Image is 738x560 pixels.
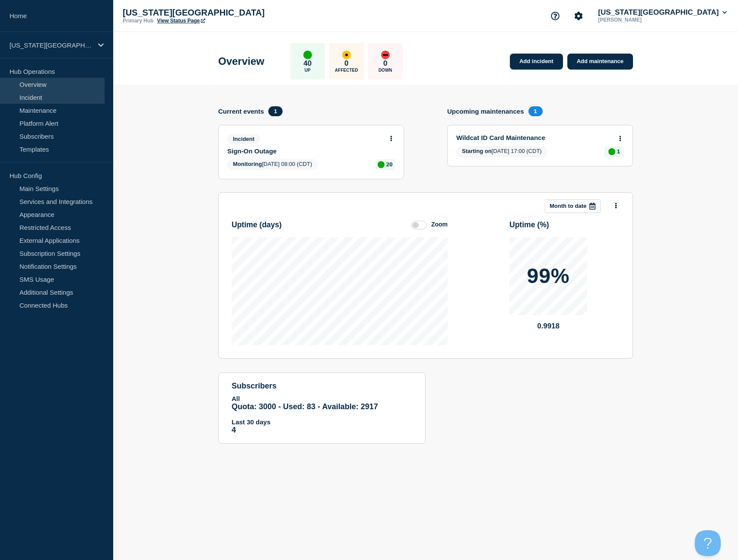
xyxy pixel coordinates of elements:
h4: Current events [218,108,264,115]
button: Support [546,7,564,25]
div: up [303,51,312,59]
h3: Uptime ( days ) [232,220,282,229]
a: Wildcat ID Card Maintenance [456,134,612,141]
p: Up [305,68,311,73]
p: Primary Hub [123,18,153,24]
p: 0.9918 [509,322,587,331]
h1: Overview [218,55,264,67]
p: Affected [335,68,358,73]
p: Month to date [550,203,586,209]
p: 99% [527,266,569,286]
p: Last 30 days [232,418,412,426]
p: [PERSON_NAME] [596,17,686,23]
button: [US_STATE][GEOGRAPHIC_DATA] [596,8,728,17]
p: [US_STATE][GEOGRAPHIC_DATA] [123,8,296,18]
a: Sign-On Outage [227,147,383,155]
p: 1 [617,148,620,155]
span: 1 [268,106,283,116]
div: up [608,148,615,155]
button: Month to date [545,199,601,213]
p: 20 [386,161,392,168]
h3: Uptime ( % ) [509,220,549,229]
p: All [232,395,412,402]
div: affected [342,51,351,59]
p: 40 [303,59,312,68]
div: Zoom [431,221,448,228]
button: Account settings [569,7,588,25]
span: [DATE] 17:00 (CDT) [456,146,547,157]
p: 0 [383,59,387,68]
p: [US_STATE][GEOGRAPHIC_DATA] [10,41,92,49]
h4: Upcoming maintenances [447,108,524,115]
span: Quota: 3000 - Used: 83 - Available: 2917 [232,402,378,411]
a: View Status Page [157,18,205,24]
p: 0 [344,59,348,68]
p: Down [379,68,392,73]
a: Add maintenance [567,54,633,70]
div: down [381,51,390,59]
span: Monitoring [233,161,262,167]
a: Add incident [510,54,563,70]
span: [DATE] 08:00 (CDT) [227,159,318,170]
div: up [378,161,385,168]
span: Starting on [462,148,492,154]
span: Incident [227,134,260,144]
span: 1 [528,106,543,116]
p: 4 [232,426,412,435]
iframe: Help Scout Beacon - Open [695,530,721,556]
h4: subscribers [232,382,412,391]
